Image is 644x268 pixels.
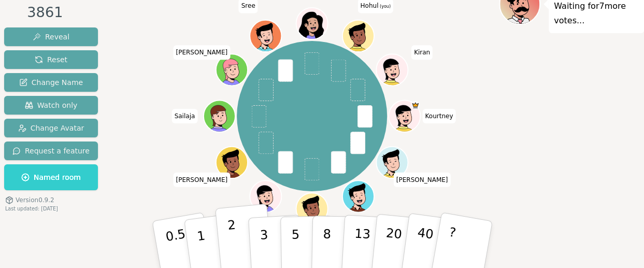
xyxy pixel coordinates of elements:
[411,45,433,60] span: Click to change your name
[4,73,98,92] button: Change Name
[35,54,67,65] span: Reset
[4,96,98,115] button: Watch only
[27,2,79,23] div: 3861
[172,109,198,123] span: Click to change your name
[21,172,81,182] span: Named room
[4,142,98,160] button: Request a feature
[16,196,54,204] span: Version 0.9.2
[411,102,419,109] span: Kourtney is the host
[4,164,98,190] button: Named room
[12,146,90,156] span: Request a feature
[4,119,98,137] button: Change Avatar
[4,50,98,69] button: Reset
[378,5,391,9] span: (you)
[394,173,451,187] span: Click to change your name
[422,109,455,123] span: Click to change your name
[33,32,69,42] span: Reveal
[173,173,230,187] span: Click to change your name
[19,77,83,88] span: Change Name
[4,27,98,46] button: Reveal
[18,123,84,133] span: Change Avatar
[5,206,58,211] span: Last updated: [DATE]
[344,21,373,51] button: Click to change your avatar
[25,100,78,110] span: Watch only
[173,45,230,60] span: Click to change your name
[5,196,54,204] button: Version0.9.2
